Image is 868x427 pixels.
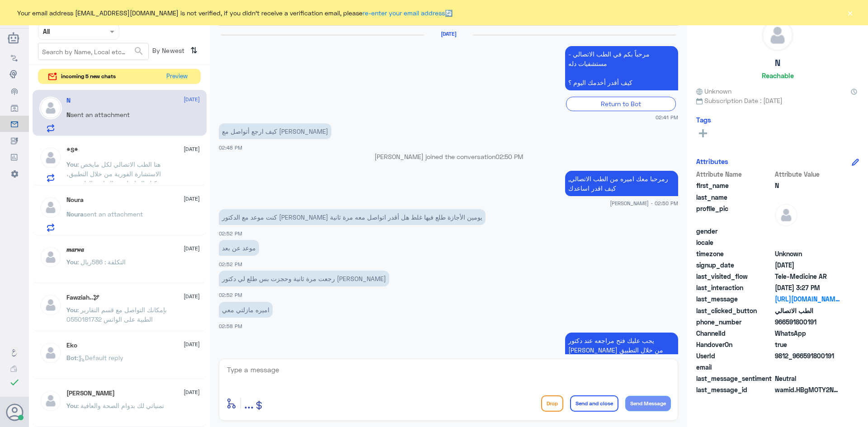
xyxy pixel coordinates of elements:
span: الطب الاتصالي [775,306,840,315]
h5: Fawziah..🕊 [66,294,99,301]
div: Return to Bot [566,97,676,111]
h5: Noura [66,196,84,204]
h6: Attributes [696,157,728,165]
img: defaultAdmin.png [39,196,62,219]
span: You [66,402,77,409]
img: defaultAdmin.png [39,97,62,119]
span: [DATE] [184,340,200,348]
h5: N [66,97,71,104]
span: Bot [66,354,77,361]
img: defaultAdmin.png [39,342,62,364]
span: phone_number [696,317,773,327]
span: N [775,181,840,190]
span: signup_date [696,260,773,270]
span: N [66,111,71,118]
span: : Default reply [77,354,123,361]
h6: Tags [696,116,711,124]
i: check [9,377,20,388]
button: search [133,44,144,59]
button: ... [244,393,254,413]
span: You [66,306,77,314]
p: 8/10/2025, 2:58 PM [219,302,273,318]
h5: N [775,58,780,68]
span: By Newest [149,43,187,61]
span: Your email address [EMAIL_ADDRESS][DOMAIN_NAME] is not verified, if you didn't receive a verifica... [17,8,453,18]
span: last_message_sentiment [696,374,773,383]
span: Tele-Medicine AR [775,272,840,281]
span: : التكلفة : 586ريال [77,258,126,266]
span: [DATE] [184,292,200,300]
span: [DATE] [184,388,200,396]
span: Attribute Value [775,169,840,179]
span: locale [696,238,773,247]
button: Drop [541,395,563,412]
span: 02:52 PM [219,292,242,298]
span: first_name [696,181,773,190]
i: ⇅ [190,43,198,58]
span: Attribute Name [696,169,773,179]
p: 8/10/2025, 3:04 PM [565,333,678,367]
span: last_visited_flow [696,272,773,281]
p: 8/10/2025, 2:52 PM [219,240,259,256]
img: defaultAdmin.png [39,294,62,316]
a: [URL][DOMAIN_NAME] [775,294,840,304]
h5: Mohammed ALRASHED [66,389,115,397]
span: 02:52 PM [219,261,242,267]
button: Send and close [570,395,618,412]
span: sent an attachment [71,111,130,118]
span: HandoverOn [696,340,773,349]
span: 02:58 PM [219,323,242,329]
span: : تمنياتي لك بدوام الصحة والعافية [77,402,164,409]
button: × [845,8,854,17]
span: profile_pic [696,204,773,225]
span: search [133,46,144,56]
p: 8/10/2025, 2:52 PM [219,271,389,286]
span: You [66,160,77,168]
span: 02:48 PM [219,145,242,150]
span: Unknown [696,86,731,96]
span: 2025-09-07T13:33:11.272Z [775,260,840,270]
button: Avatar [6,404,23,421]
span: : هنا الطب الاتصالي لكل مايخص الاستشارة الفورية من خلال التطبيق، يمكنك التواصل مع التقارير الطبية... [66,160,163,197]
p: 8/10/2025, 2:50 PM [565,171,678,196]
span: Subscription Date : [DATE] [696,96,859,105]
img: defaultAdmin.png [39,246,62,268]
span: 02:41 PM [656,113,678,121]
span: last_message_id [696,385,773,394]
span: null [775,226,840,236]
span: [DATE] [184,244,200,253]
button: Preview [162,69,191,84]
p: 8/10/2025, 2:41 PM [565,46,678,90]
span: : بإمكانك التواصل مع قسم التقارير الطبية على الواتس 0550181732 [66,306,167,323]
span: ChannelId [696,328,773,338]
input: Search by Name, Local etc… [38,43,148,60]
span: 9812_966591800191 [775,351,840,361]
span: Noura [66,210,84,218]
span: ... [244,395,254,411]
span: [PERSON_NAME] - 02:50 PM [610,199,678,207]
h6: [DATE] [424,31,473,37]
a: re-enter your email address [363,9,445,17]
span: incoming 5 new chats [61,72,116,80]
span: last_interaction [696,283,773,292]
img: defaultAdmin.png [762,20,793,51]
span: 966591800191 [775,317,840,327]
span: [DATE] [184,145,200,153]
p: 8/10/2025, 2:52 PM [219,209,486,225]
img: defaultAdmin.png [39,146,62,169]
p: [PERSON_NAME] joined the conversation [219,152,678,161]
h5: Eko [66,342,77,349]
span: UserId [696,351,773,361]
span: timezone [696,249,773,258]
span: null [775,362,840,372]
h5: 𝒎𝒂𝒓𝒘𝒂 [66,246,84,253]
img: defaultAdmin.png [39,389,62,412]
span: 2025-10-08T12:27:13.978Z [775,283,840,292]
span: 02:50 PM [495,153,523,160]
span: true [775,340,840,349]
p: 8/10/2025, 2:48 PM [219,123,331,139]
span: [DATE] [184,195,200,203]
span: 02:52 PM [219,230,242,236]
span: [DATE] [184,95,200,103]
h6: Reachable [762,71,794,80]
